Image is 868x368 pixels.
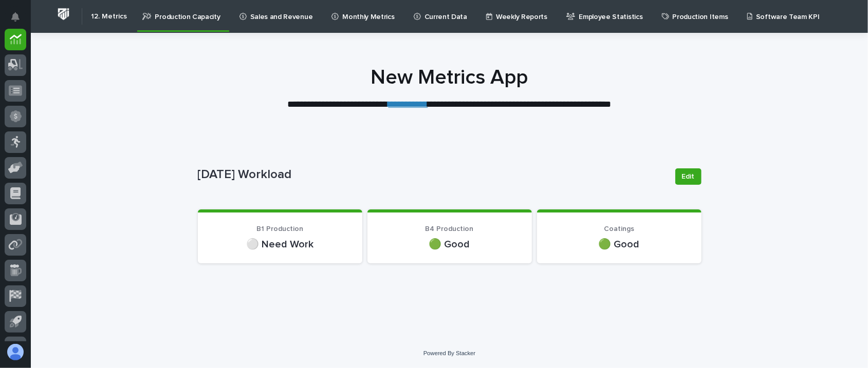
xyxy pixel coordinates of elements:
[380,238,520,251] p: 🟢 Good
[54,5,73,24] img: Workspace Logo
[198,65,701,90] h1: New Metrics App
[198,167,667,182] p: [DATE] Workload
[91,12,127,21] h2: 12. Metrics
[675,168,701,185] button: Edit
[604,225,634,233] span: Coatings
[256,225,303,233] span: B1 Production
[210,238,350,251] p: ⚪ Need Work
[5,341,26,363] button: users-avatar
[423,350,475,356] a: Powered By Stacker
[682,171,695,182] span: Edit
[549,238,689,251] p: 🟢 Good
[426,225,474,233] span: B4 Production
[13,12,26,29] div: Notifications
[5,6,26,28] button: Notifications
